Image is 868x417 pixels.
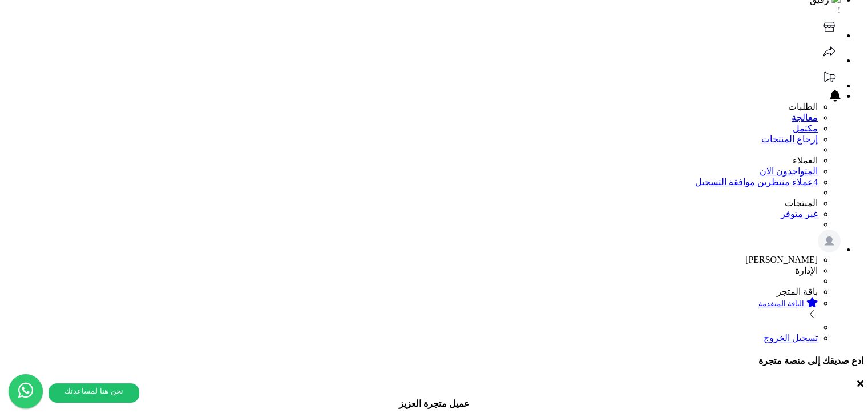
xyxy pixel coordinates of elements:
[813,177,818,187] span: 4
[5,5,841,15] div: !
[5,198,818,209] li: المنتجات
[5,286,818,297] li: باقة المتجر
[758,299,804,308] small: الباقة المتقدمة
[5,297,818,322] a: الباقة المتقدمة
[760,166,818,176] a: المتواجدون الان
[5,265,818,276] li: الإدارة
[761,134,818,144] a: إرجاع المنتجات
[793,123,818,133] a: مكتمل
[764,333,818,343] a: تسجيل الخروج
[745,255,818,264] span: [PERSON_NAME]
[5,101,818,112] li: الطلبات
[695,177,818,187] a: 4عملاء منتظرين موافقة التسجيل
[818,81,841,90] a: تحديثات المنصة
[781,209,818,219] a: غير متوفر
[5,155,818,166] li: العملاء
[399,399,470,408] b: عميل متجرة العزيز
[5,112,818,123] a: معالجة
[5,355,863,366] h4: ادع صديقك إلى منصة متجرة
